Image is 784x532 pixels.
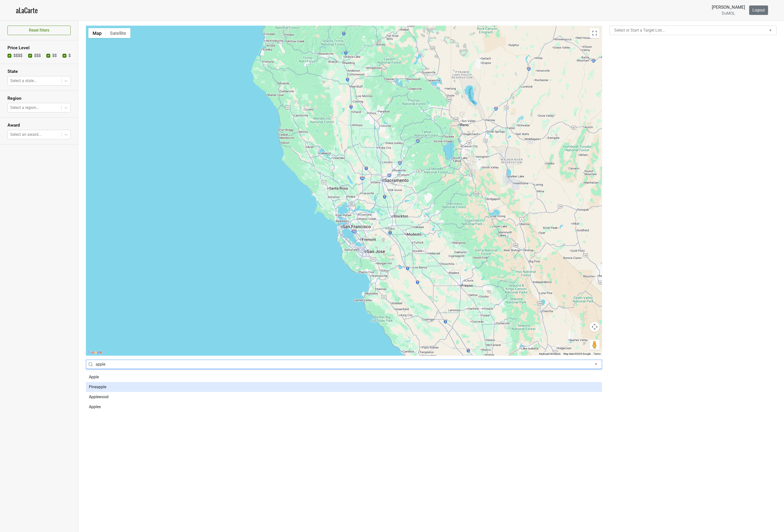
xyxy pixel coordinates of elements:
div: Apple [86,372,602,382]
button: Show satellite imagery [106,28,130,38]
div: [PERSON_NAME] [712,4,745,10]
label: $ [68,53,71,59]
a: Terms (opens in new tab) [594,352,601,355]
h3: Price Level [7,45,71,50]
button: Reset filters [7,26,71,35]
span: Map data ©2025 Google [563,352,591,355]
a: Open this area in Google Maps (opens a new window) [87,349,104,356]
span: DuMOL [722,11,735,16]
div: Pineapple [86,382,602,392]
label: $$ [52,53,57,59]
h3: Award [7,123,71,128]
img: arrow_down.svg [769,29,772,32]
label: $$$ [34,53,41,59]
button: Show street map [88,28,106,38]
div: Apples [86,402,602,412]
button: Drag Pegman onto the map to open Street View [590,340,600,350]
div: Applewood [86,392,602,402]
img: search_icon.svg [88,362,93,367]
a: Logout [749,5,768,15]
button: Toggle fullscreen view [590,28,600,38]
button: Keyboard shortcuts [539,352,560,356]
h3: Region [7,96,71,101]
img: arrow_down.svg [594,362,598,366]
a: aLaCarte [16,5,38,15]
img: Google [87,349,104,356]
h3: State [7,69,71,74]
label: $$$$ [13,53,22,59]
button: Map camera controls [590,322,600,332]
